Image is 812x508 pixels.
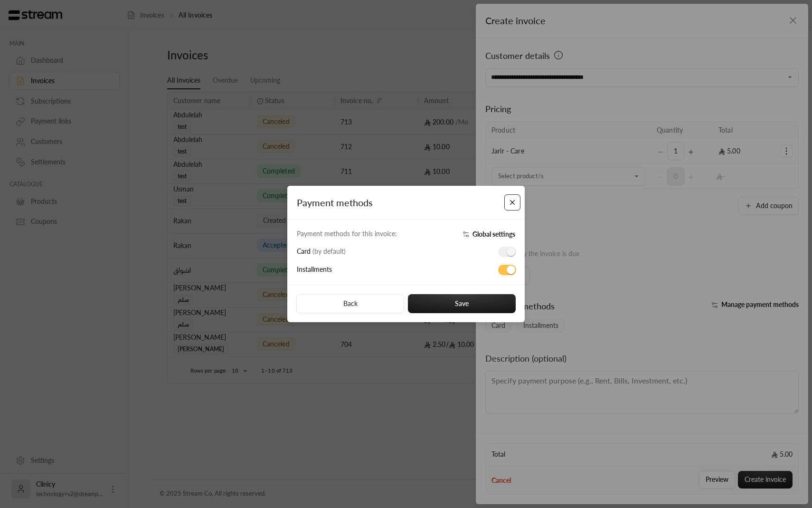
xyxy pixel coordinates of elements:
button: Close [504,194,521,211]
span: Payment methods [297,197,373,208]
span: Global settings [472,230,515,238]
div: Payment methods for this invoice: [297,229,439,239]
span: ( by default ) [312,247,346,255]
button: Back [296,294,404,313]
button: Save [408,294,516,313]
span: Card [297,247,346,255]
span: Installments [297,265,332,273]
